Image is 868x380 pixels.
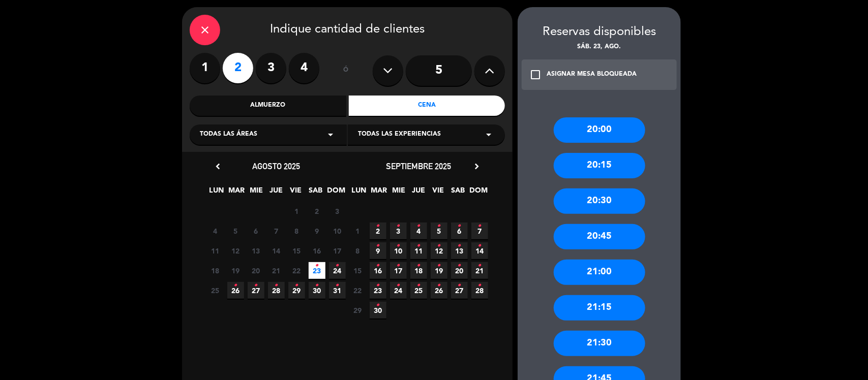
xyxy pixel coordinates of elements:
span: VIE [430,184,447,201]
span: 3 [329,203,346,219]
span: LUN [351,184,368,201]
i: • [397,258,400,274]
span: 17 [329,242,346,259]
span: SAB [450,184,467,201]
i: • [478,258,482,274]
span: septiembre 2025 [386,161,451,171]
span: 5 [227,223,244,239]
span: 5 [431,223,447,239]
i: • [376,218,380,234]
span: 21 [471,262,488,279]
span: 11 [207,242,224,259]
span: 13 [451,242,468,259]
label: 3 [256,53,286,83]
span: 18 [410,262,427,279]
i: • [315,258,319,274]
span: 9 [370,242,386,259]
div: Cena [349,96,505,116]
span: 23 [370,282,386,299]
span: 15 [288,242,305,259]
span: 19 [431,262,447,279]
span: 24 [329,262,346,279]
i: • [275,277,278,294]
i: • [437,218,441,234]
span: MIE [391,184,407,201]
span: 21 [268,262,285,279]
div: 20:00 [554,117,645,143]
i: • [458,218,461,234]
span: 7 [268,223,285,239]
i: • [458,238,461,254]
i: • [417,277,421,294]
span: 24 [390,282,407,299]
i: chevron_right [471,161,482,172]
i: • [376,277,380,294]
span: 25 [410,282,427,299]
i: chevron_left [213,161,223,172]
span: 2 [309,203,325,219]
span: 1 [349,223,366,239]
span: 30 [309,282,325,299]
i: • [336,277,339,294]
div: 21:15 [554,295,645,321]
div: ó [330,53,363,88]
span: 31 [329,282,346,299]
span: 14 [268,242,285,259]
span: 26 [431,282,447,299]
i: • [417,238,421,254]
label: 2 [223,53,253,83]
i: • [315,277,319,294]
div: Indique cantidad de clientes [190,15,505,45]
span: 29 [349,302,366,319]
span: MIE [248,184,265,201]
i: check_box_outline_blank [529,69,542,81]
i: • [417,258,421,274]
span: 7 [471,223,488,239]
i: • [295,277,298,294]
div: Almuerzo [190,96,346,116]
span: 22 [288,262,305,279]
span: 16 [370,262,386,279]
div: 20:15 [554,153,645,178]
span: 6 [248,223,264,239]
span: 9 [309,223,325,239]
span: 12 [431,242,447,259]
span: 26 [227,282,244,299]
span: 19 [227,262,244,279]
i: • [397,238,400,254]
span: JUE [268,184,285,201]
span: 18 [207,262,224,279]
span: 29 [288,282,305,299]
span: 10 [329,223,346,239]
span: 12 [227,242,244,259]
span: 25 [207,282,224,299]
i: • [397,277,400,294]
i: close [199,24,211,36]
span: 20 [248,262,264,279]
span: LUN [208,184,225,201]
i: • [437,238,441,254]
span: 2 [370,223,386,239]
div: 21:30 [554,331,645,356]
span: 4 [207,223,224,239]
span: 11 [410,242,427,259]
i: • [336,258,339,274]
i: • [234,277,237,294]
span: 14 [471,242,488,259]
span: 27 [248,282,264,299]
div: Reservas disponibles [518,22,681,42]
span: Todas las experiencias [358,130,441,140]
span: 8 [349,242,366,259]
i: • [437,258,441,274]
span: 23 [309,262,325,279]
div: 20:45 [554,224,645,249]
i: • [376,238,380,254]
i: • [478,238,482,254]
span: MAR [228,184,245,201]
span: 20 [451,262,468,279]
label: 1 [190,53,220,83]
span: JUE [410,184,427,201]
label: 4 [289,53,319,83]
span: 16 [309,242,325,259]
i: arrow_drop_down [324,129,337,141]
